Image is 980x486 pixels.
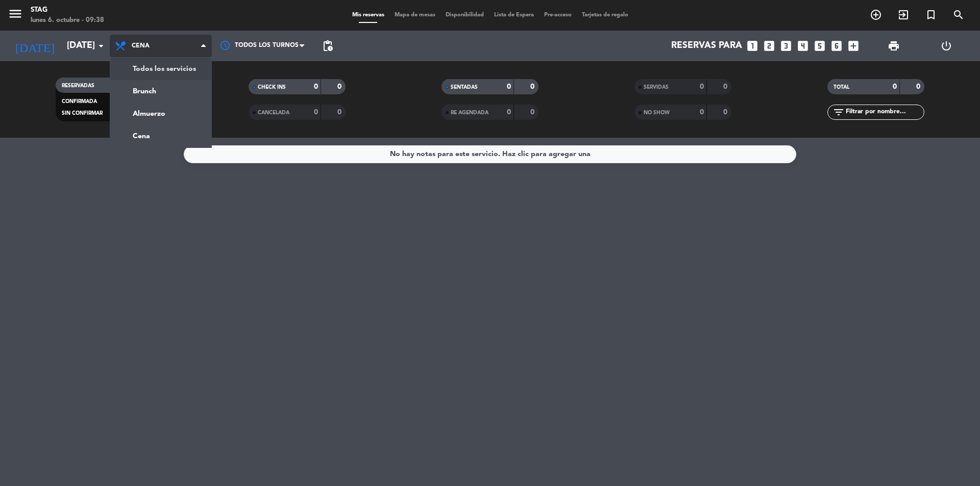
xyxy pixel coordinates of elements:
span: Lista de Espera [489,12,539,18]
a: Cena [110,125,211,147]
i: power_settings_new [940,40,952,52]
span: RE AGENDADA [451,110,488,115]
i: looks_5 [813,39,826,53]
a: Almuerzo [110,103,211,125]
i: add_circle_outline [870,9,882,21]
span: SERVIDAS [644,85,669,90]
span: Mis reservas [347,12,389,18]
i: arrow_drop_down [95,40,107,52]
span: Cena [132,42,150,49]
strong: 0 [530,83,536,90]
i: exit_to_app [897,9,910,21]
i: menu [8,6,23,21]
strong: 0 [507,83,511,90]
input: Filtrar por nombre... [845,107,924,118]
span: RESERVADAS [62,83,94,88]
a: Todos los servicios [110,58,211,80]
i: add_box [847,39,860,53]
span: Pre-acceso [539,12,577,18]
span: pending_actions [322,40,334,52]
strong: 0 [916,83,922,90]
strong: 0 [507,109,511,116]
i: turned_in_not [925,9,937,21]
span: NO SHOW [644,110,670,115]
strong: 0 [700,83,704,90]
span: Mapa de mesas [389,12,440,18]
i: looks_one [746,39,759,53]
span: Reservas para [671,41,742,51]
span: TOTAL [834,85,849,90]
a: Brunch [110,80,211,103]
span: CHECK INS [258,85,286,90]
strong: 0 [530,109,536,116]
i: looks_two [763,39,776,53]
div: LOG OUT [920,31,972,61]
strong: 0 [893,83,897,90]
div: No hay notas para este servicio. Haz clic para agregar una [390,148,591,160]
span: print [888,40,900,52]
strong: 0 [337,83,344,90]
strong: 0 [314,109,318,116]
button: menu [8,6,23,25]
span: CANCELADA [258,110,289,115]
strong: 0 [723,109,729,116]
span: SIN CONFIRMAR [62,111,103,116]
strong: 0 [700,109,704,116]
div: STAG [31,5,104,15]
i: looks_3 [779,39,793,53]
div: lunes 6. octubre - 09:38 [31,15,104,25]
i: search [952,9,965,21]
strong: 0 [337,109,344,116]
span: SENTADAS [451,85,478,90]
strong: 0 [723,83,729,90]
span: Tarjetas de regalo [577,12,633,18]
i: filter_list [832,106,845,118]
i: [DATE] [8,35,62,57]
i: looks_6 [830,39,843,53]
strong: 0 [314,83,318,90]
i: looks_4 [796,39,810,53]
span: CONFIRMADA [62,99,97,104]
span: Disponibilidad [440,12,489,18]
